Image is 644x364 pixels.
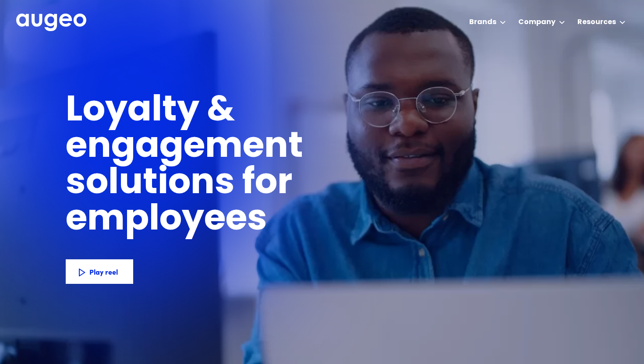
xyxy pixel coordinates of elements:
[66,202,283,239] h1: employees
[66,93,444,202] h1: Loyalty & engagement solutions for
[16,14,86,32] img: Augeo's full logo in white.
[66,259,133,284] a: Play reel
[16,14,86,32] a: home
[577,17,616,28] div: Resources
[518,17,556,28] div: Company
[469,17,496,28] div: Brands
